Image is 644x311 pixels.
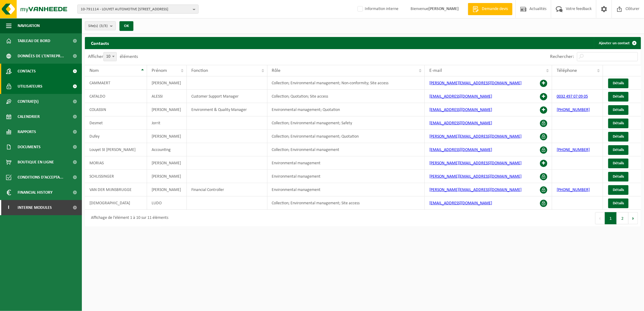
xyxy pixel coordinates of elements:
span: Détails [613,108,624,112]
span: Détails [613,175,624,179]
label: Information interne [356,5,398,14]
span: Boutique en ligne [18,155,54,170]
td: Collection; Environmental management; Quotation [267,130,425,143]
span: Prénom [152,68,167,73]
a: Détails [608,79,629,88]
a: [PERSON_NAME][EMAIL_ADDRESS][DOMAIN_NAME] [429,188,522,192]
span: 10-791114 - LOUYET AUTOMOTIVE [STREET_ADDRESS] [81,5,190,14]
td: LUDO [147,196,186,210]
td: Environmental management; Quotation [267,103,425,116]
span: Détails [613,135,624,139]
button: Previous [595,212,605,224]
td: Collection; Environmental management; Site access [267,196,425,210]
span: 10 [104,52,116,61]
a: [EMAIL_ADDRESS][DOMAIN_NAME] [429,201,492,206]
td: Customer Support Manager [187,90,267,103]
td: [PERSON_NAME] [147,130,186,143]
a: [EMAIL_ADDRESS][DOMAIN_NAME] [429,108,492,112]
td: Dufey [85,130,147,143]
td: VAN DER MIJNSBRUGGE [85,183,147,196]
td: Jorrit [147,116,186,130]
span: E-mail [429,68,442,73]
a: Ajouter un contact [594,37,640,49]
span: Détails [613,161,624,165]
a: Détails [608,92,629,102]
a: [PHONE_NUMBER] [557,108,590,112]
a: Détails [608,159,629,168]
td: Collection; Environmental management [267,143,425,156]
span: Détails [613,95,624,99]
td: MORIAS [85,156,147,170]
td: Environmental management [267,183,425,196]
span: Détails [613,148,624,152]
button: 10-791114 - LOUYET AUTOMOTIVE [STREET_ADDRESS] [77,5,199,14]
span: Détails [613,201,624,205]
td: Collection; Environmental management; Safety [267,116,425,130]
td: Louyet St [PERSON_NAME] [85,143,147,156]
span: Détails [613,121,624,125]
button: OK [119,21,133,31]
span: Demande devis [480,6,509,12]
a: Détails [608,145,629,155]
td: Collection; Quotation; Site access [267,90,425,103]
a: Détails [608,185,629,195]
td: Financial Controller [187,183,267,196]
count: (3/3) [99,24,108,28]
span: Financial History [18,185,52,200]
span: Documents [18,139,41,155]
span: Site(s) [88,22,108,31]
span: Utilisateurs [18,79,42,94]
span: Fonction [191,68,208,73]
span: Conditions d'accepta... [18,170,63,185]
a: Détails [608,172,629,182]
td: SCHLISSINGER [85,170,147,183]
a: Détails [608,105,629,115]
span: Interne modules [18,200,52,215]
span: Données de l'entrepr... [18,48,64,64]
td: CATALDO [85,90,147,103]
td: [DEMOGRAPHIC_DATA] [85,196,147,210]
span: Calendrier [18,109,40,124]
a: 0032 497 07 09 05 [557,94,588,99]
a: Détails [608,119,629,128]
label: Rechercher: [550,55,574,59]
span: I [6,200,12,215]
a: [PERSON_NAME][EMAIL_ADDRESS][DOMAIN_NAME] [429,134,522,139]
a: Détails [608,199,629,208]
span: Contacts [18,64,36,79]
td: [PERSON_NAME] [147,156,186,170]
a: [EMAIL_ADDRESS][DOMAIN_NAME] [429,94,492,99]
button: 1 [605,212,617,224]
span: Tableau de bord [18,33,50,48]
strong: [PERSON_NAME] [428,7,459,11]
a: [EMAIL_ADDRESS][DOMAIN_NAME] [429,121,492,125]
button: 2 [617,212,629,224]
td: Environmental management [267,170,425,183]
a: [EMAIL_ADDRESS][DOMAIN_NAME] [429,148,492,152]
td: [PERSON_NAME] [147,103,186,116]
span: Navigation [18,18,40,33]
span: Détails [613,81,624,85]
td: Accounting [147,143,186,156]
div: Affichage de l'élément 1 à 10 sur 11 éléments [88,213,168,224]
td: Environmental management [267,156,425,170]
span: Téléphone [557,68,577,73]
td: COLASSIN [85,103,147,116]
td: Environment & Quality Manager [187,103,267,116]
button: Next [629,212,638,224]
h2: Contacts [85,37,115,49]
span: Contrat(s) [18,94,39,109]
td: [PERSON_NAME] [147,76,186,90]
a: [PERSON_NAME][EMAIL_ADDRESS][DOMAIN_NAME] [429,174,522,179]
span: Rôle [272,68,281,73]
a: [PHONE_NUMBER] [557,188,590,192]
a: Demande devis [468,3,512,15]
a: Détails [608,132,629,142]
span: 10 [103,52,117,61]
span: Rapports [18,124,36,139]
td: Collection; Environmental management; Non-conformity; Site access [267,76,425,90]
a: [PHONE_NUMBER] [557,148,590,152]
a: [PERSON_NAME][EMAIL_ADDRESS][DOMAIN_NAME] [429,81,522,85]
span: Nom [89,68,99,73]
td: [PERSON_NAME] [147,183,186,196]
